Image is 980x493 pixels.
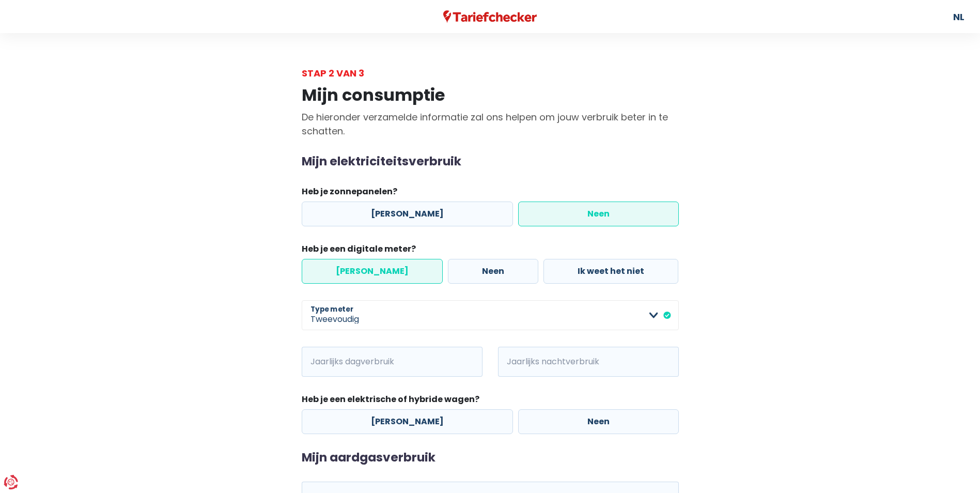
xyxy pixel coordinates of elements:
[443,10,537,23] img: Tariefchecker logo
[302,110,679,138] p: De hieronder verzamelde informatie zal ons helpen om jouw verbruik beter in te schatten.
[302,202,513,226] label: [PERSON_NAME]
[543,259,678,284] label: Ik weet het niet
[518,202,679,226] label: Neen
[302,347,330,377] span: kWh
[518,409,679,434] label: Neen
[302,393,679,409] legend: Heb je een elektrische of hybride wagen?
[302,85,679,105] h1: Mijn consumptie
[302,155,679,169] h2: Mijn elektriciteitsverbruik
[302,66,679,80] div: Stap 2 van 3
[302,259,443,284] label: [PERSON_NAME]
[302,451,679,465] h2: Mijn aardgasverbruik
[448,259,538,284] label: Neen
[302,243,679,259] legend: Heb je een digitale meter?
[498,347,526,377] span: kWh
[302,409,513,434] label: [PERSON_NAME]
[302,186,679,202] legend: Heb je zonnepanelen?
